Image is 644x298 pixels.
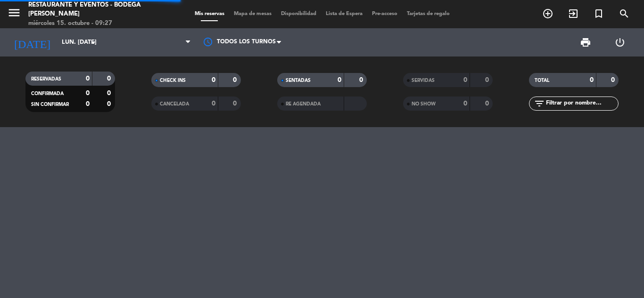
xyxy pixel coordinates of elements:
[590,77,594,83] strong: 0
[160,78,186,83] span: CHECK INS
[7,6,21,20] i: menu
[107,101,113,107] strong: 0
[359,77,365,83] strong: 0
[86,101,90,107] strong: 0
[542,8,553,19] i: add_circle_outline
[580,37,591,48] span: print
[31,77,61,81] span: RESERVADAS
[160,102,189,106] span: CANCELADA
[614,37,626,48] i: power_settings_new
[7,6,21,23] button: menu
[485,77,491,83] strong: 0
[229,11,276,16] span: Mapa de mesas
[212,77,215,83] strong: 0
[412,78,435,83] span: SERVIDAS
[276,11,321,16] span: Disponibilidad
[107,75,113,82] strong: 0
[233,77,239,83] strong: 0
[28,0,154,19] div: Restaurante y Eventos - Bodega [PERSON_NAME]
[190,11,229,16] span: Mis reservas
[7,32,57,53] i: [DATE]
[485,100,491,107] strong: 0
[233,100,239,107] strong: 0
[28,19,154,28] div: miércoles 15. octubre - 09:27
[402,11,454,16] span: Tarjetas de regalo
[367,11,402,16] span: Pre-acceso
[212,100,215,107] strong: 0
[31,91,64,96] span: CONFIRMADA
[593,8,604,19] i: turned_in_not
[286,78,311,83] span: SENTADAS
[611,77,617,83] strong: 0
[412,102,436,106] span: NO SHOW
[31,102,69,107] span: SIN CONFIRMAR
[534,98,545,109] i: filter_list
[86,90,90,97] strong: 0
[463,100,467,107] strong: 0
[86,75,90,82] strong: 0
[568,8,579,19] i: exit_to_app
[463,77,467,83] strong: 0
[535,78,549,83] span: TOTAL
[603,28,637,56] div: LOG OUT
[286,102,321,106] span: RE AGENDADA
[88,37,99,48] i: arrow_drop_down
[545,98,618,109] input: Filtrar por nombre...
[107,90,113,97] strong: 0
[321,11,367,16] span: Lista de Espera
[619,8,630,19] i: search
[338,77,341,83] strong: 0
